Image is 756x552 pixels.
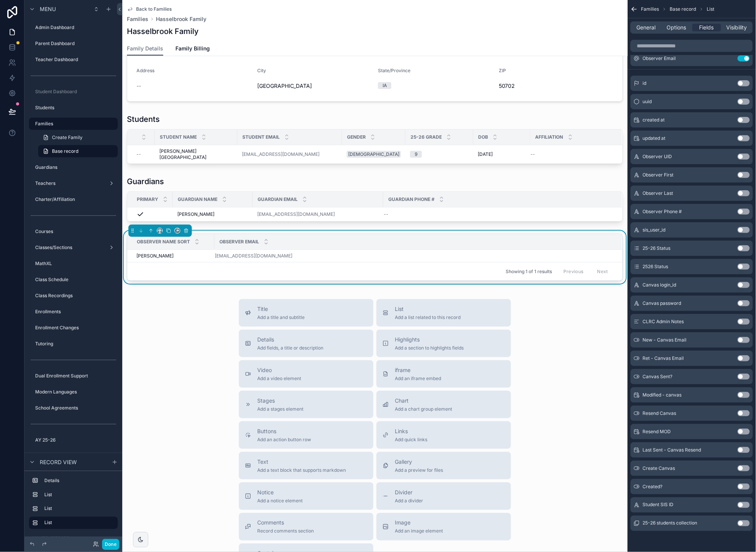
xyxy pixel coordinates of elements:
[29,193,118,206] a: Charter/Affiliation
[388,196,435,202] span: Guardian Phone #
[376,299,511,327] button: ListAdd a list related to this record
[376,391,511,418] button: ChartAdd a chart group element
[641,6,659,12] span: Families
[643,502,674,508] span: Student SIS ID
[29,53,118,66] a: Teacher Dashboard
[257,427,311,435] span: Buttons
[643,520,698,526] span: 25-26 students collection
[395,376,441,382] span: Add an iframe embed
[643,117,665,123] span: created at
[395,519,443,527] span: Image
[160,134,197,140] span: Student Name
[257,305,305,313] span: Title
[257,458,346,466] span: Text
[643,410,677,416] span: Resend Canvas
[127,26,199,37] h1: Hasselbrook Family
[257,345,323,351] span: Add fields, a title or description
[156,15,206,23] a: Hasselbrook Family
[376,482,511,510] button: DividerAdd a divider
[29,386,118,398] a: Modern Languages
[29,102,118,114] a: Students
[29,450,118,462] a: AY 24-25
[178,196,217,202] span: Guardian Name
[643,80,647,86] span: id
[410,134,442,140] span: 25-26 Grade
[175,45,210,52] span: Family Billing
[29,177,118,189] a: Teachers
[643,55,676,62] span: Observer Email
[29,322,118,334] a: Enrollment Changes
[29,274,118,286] a: Class Schedule
[376,330,511,357] button: HighlightsAdd a section to highlights fields
[395,467,443,473] span: Add a preview for files
[35,40,116,47] label: Parent Dashboard
[395,458,443,466] span: Gallery
[35,373,116,379] label: Dual Enrollment Support
[29,434,118,446] a: AY 25-26
[29,21,118,34] a: Admin Dashboard
[29,118,118,130] a: Families
[257,519,314,527] span: Comments
[257,336,323,343] span: Details
[35,309,116,315] label: Enrollments
[643,374,673,380] span: Canvas Sent?
[35,405,116,411] label: School Agreements
[35,437,116,443] label: AY 25-26
[35,244,105,251] label: Classes/Sections
[347,134,366,140] span: Gender
[127,45,163,52] span: Family Details
[239,513,373,541] button: CommentsRecord comments section
[643,282,677,288] span: Canvas login_id
[136,253,174,259] span: [PERSON_NAME]
[667,24,686,31] span: Options
[127,15,148,23] span: Families
[643,429,671,435] span: Resend MOD
[707,6,715,12] span: List
[257,406,303,412] span: Add a stages element
[643,135,666,141] span: updated at
[52,134,83,141] span: Create Family
[24,471,122,537] div: scrollable content
[395,489,423,496] span: Divider
[35,89,116,95] label: Student Dashboard
[478,134,488,140] span: DOB
[395,397,452,405] span: Chart
[29,86,118,98] a: Student Dashboard
[376,421,511,449] button: LinksAdd quick links
[239,482,373,510] button: NoticeAdd a notice element
[643,484,663,490] span: Created?
[35,341,116,347] label: Tutoring
[376,452,511,479] button: GalleryAdd a preview for files
[395,406,452,412] span: Add a chart group element
[127,6,172,12] a: Back to Families
[257,489,303,496] span: Notice
[257,397,303,405] span: Stages
[35,164,116,170] label: Guardians
[38,131,118,144] a: Create Family
[29,306,118,318] a: Enrollments
[35,180,105,186] label: Teachers
[137,239,190,245] span: Observer Name Sort
[35,261,116,267] label: MathXL
[40,458,77,466] span: Record view
[643,337,687,343] span: New - Canvas Email
[29,37,118,50] a: Parent Dashboard
[242,134,280,140] span: Student Email
[643,190,673,196] span: Observer Last
[44,520,112,526] label: List
[395,366,441,374] span: iframe
[637,24,656,31] span: General
[35,277,116,283] label: Class Schedule
[395,314,461,321] span: Add a list related to this record
[535,134,563,140] span: Affiliation
[257,437,311,443] span: Add an action button row
[257,366,301,374] span: Video
[35,293,116,299] label: Class Recordings
[239,299,373,327] button: TitleAdd a title and subtitle
[127,42,163,56] a: Family Details
[102,539,119,550] button: Done
[40,5,56,13] span: Menu
[29,338,118,350] a: Tutoring
[29,161,118,173] a: Guardians
[506,269,552,275] span: Showing 1 of 1 results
